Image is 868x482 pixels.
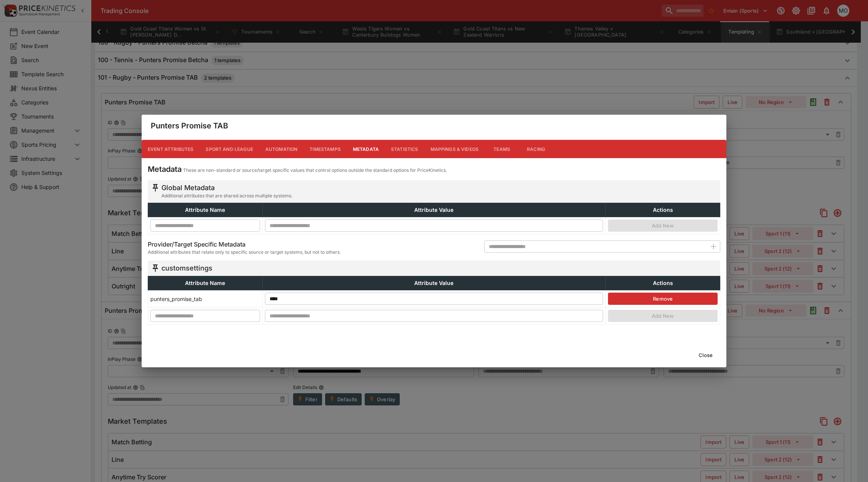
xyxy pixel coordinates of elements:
[183,167,447,174] p: These are non-standard or source/target specific values that control options outside the standard...
[485,140,519,158] button: Teams
[519,140,553,158] button: Racing
[262,276,606,290] th: Attribute Value
[199,140,259,158] button: Sport and League
[262,203,606,217] th: Attribute Value
[148,164,182,174] h4: Metadata
[161,183,292,192] h5: Global Metadata
[151,121,228,131] h4: Punters Promise TAB
[385,140,424,158] button: Statistics
[148,240,341,248] h6: Provider/Target Specific Metadata
[608,293,718,305] button: Remove
[606,276,720,290] th: Actions
[606,203,720,217] th: Actions
[148,248,341,256] span: Additional attributes that relate only to specific source or target systems, but not to others.
[148,203,263,217] th: Attribute Name
[161,192,292,200] span: Additional attributes that are shared across multiple systems.
[259,140,304,158] button: Automation
[161,264,212,272] h5: customsettings
[142,140,199,158] button: Event Attributes
[347,140,385,158] button: Metadata
[303,140,347,158] button: Timestamps
[424,140,485,158] button: Mappings & Videos
[694,349,717,361] button: Close
[148,290,263,307] td: punters_promise_tab
[148,276,263,290] th: Attribute Name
